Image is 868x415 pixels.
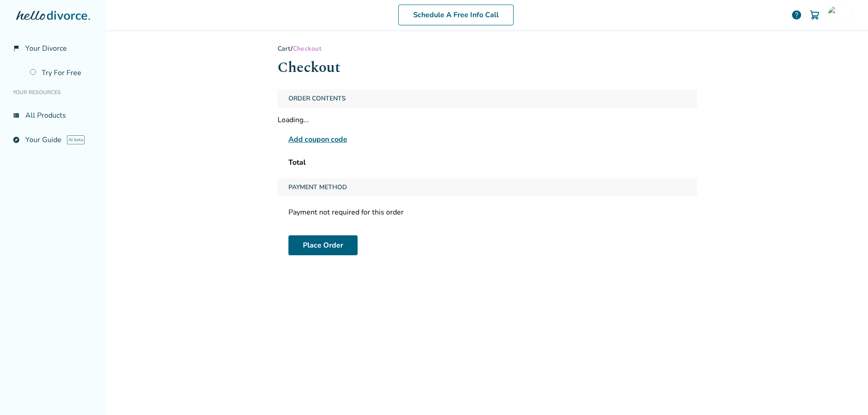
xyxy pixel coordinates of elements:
[67,135,85,144] span: AI beta
[13,112,20,119] span: view_list
[278,204,697,221] div: Payment not required for this order
[288,157,306,167] span: Total
[24,62,99,83] a: Try For Free
[25,43,67,53] span: Your Divorce
[278,115,697,125] div: Loading...
[828,6,846,24] img: singlefileline@hellodivorce.com
[288,134,347,145] span: Add coupon code
[7,129,99,150] a: exploreYour GuideAI beta
[7,105,99,126] a: view_listAll Products
[13,136,20,143] span: explore
[809,10,820,20] img: Cart
[398,5,514,25] a: Schedule A Free Info Call
[278,44,697,53] div: /
[288,235,358,255] button: Place Order
[285,90,349,108] span: Order Contents
[7,38,99,59] a: flag_2Your Divorce
[285,178,351,196] span: Payment Method
[293,44,321,53] span: Checkout
[13,45,20,52] span: flag_2
[791,10,802,20] a: help
[278,57,697,79] h1: Checkout
[7,83,99,101] li: Your Resources
[278,44,291,53] a: Cart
